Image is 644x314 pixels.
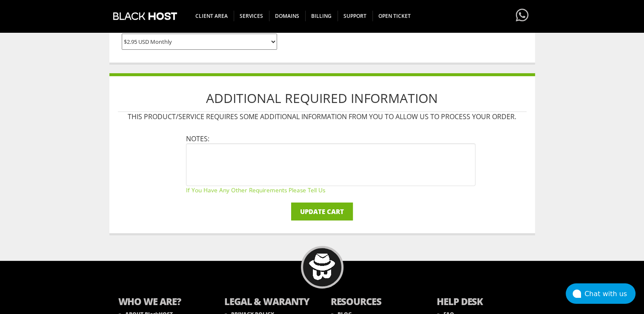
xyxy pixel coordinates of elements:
[118,85,527,112] h1: Additional Required Information
[224,295,314,310] b: LEGAL & WARANTY
[309,253,335,280] img: BlackHOST mascont, Blacky.
[269,11,306,21] span: Domains
[305,11,338,21] span: Billing
[186,134,475,194] li: Notes:
[291,203,353,220] input: Update Cart
[338,11,373,21] span: Support
[118,112,527,121] p: This product/service requires some additional information from you to allow us to process your or...
[584,290,635,298] div: Chat with us
[437,295,526,310] b: HELP DESK
[331,295,420,310] b: RESOURCES
[118,295,208,310] b: WHO WE ARE?
[186,186,475,194] small: If you have any other requirements please tell us
[566,283,635,304] button: Chat with us
[372,11,417,21] span: Open Ticket
[189,11,234,21] span: CLIENT AREA
[234,11,269,21] span: SERVICES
